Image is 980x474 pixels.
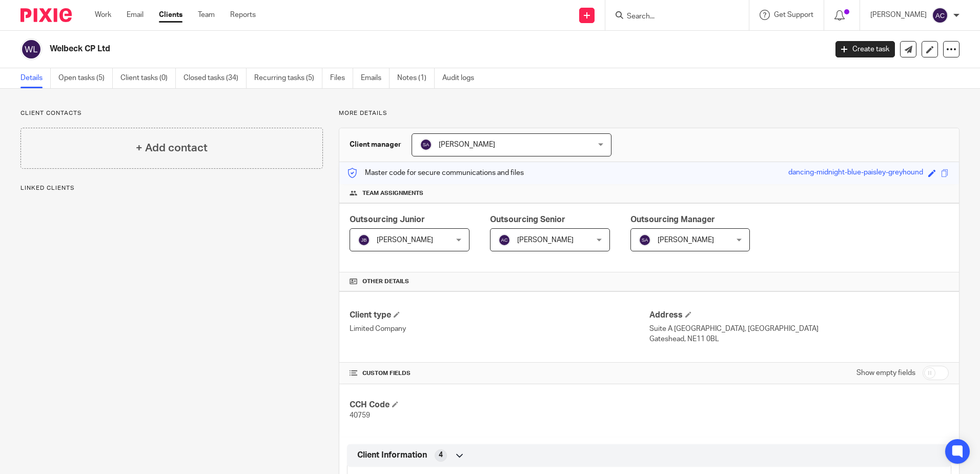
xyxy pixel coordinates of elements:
[350,400,649,410] h4: CCH Code
[835,41,895,57] a: Create task
[198,10,215,20] a: Team
[517,236,574,244] span: [PERSON_NAME]
[658,236,714,244] span: [PERSON_NAME]
[774,11,813,18] span: Get Support
[127,10,144,20] a: Email
[21,109,323,117] p: Client contacts
[361,68,390,88] a: Emails
[230,10,256,20] a: Reports
[58,68,113,88] a: Open tasks (5)
[856,368,915,378] label: Show empty fields
[377,236,433,244] span: [PERSON_NAME]
[254,68,322,88] a: Recurring tasks (5)
[350,324,649,334] p: Limited Company
[159,10,182,20] a: Clients
[183,68,247,88] a: Closed tasks (34)
[136,140,208,156] h4: + Add contact
[649,324,949,334] p: Suite A [GEOGRAPHIC_DATA], [GEOGRAPHIC_DATA]
[439,141,495,148] span: [PERSON_NAME]
[350,412,370,419] span: 40759
[339,109,959,117] p: More details
[788,167,923,179] div: dancing-midnight-blue-paisley-greyhound
[330,68,353,88] a: Files
[397,68,435,88] a: Notes (1)
[362,189,423,197] span: Team assignments
[626,12,718,22] input: Search
[120,68,176,88] a: Client tasks (0)
[95,10,111,20] a: Work
[649,310,949,321] h4: Address
[50,44,666,54] h2: Welbeck CP Ltd
[350,140,401,150] h3: Client manager
[21,38,42,60] img: svg%3E
[498,234,511,246] img: svg%3E
[350,310,649,321] h4: Client type
[21,8,72,22] img: Pixie
[357,450,427,461] span: Client Information
[932,7,948,24] img: svg%3E
[358,234,370,246] img: svg%3E
[350,215,425,224] span: Outsourcing Junior
[362,278,409,286] span: Other details
[649,334,949,344] p: Gateshead, NE11 0BL
[347,168,524,178] p: Master code for secure communications and files
[490,215,565,224] span: Outsourcing Senior
[442,68,482,88] a: Audit logs
[21,184,323,192] p: Linked clients
[439,450,443,460] span: 4
[870,10,927,20] p: [PERSON_NAME]
[21,68,51,88] a: Details
[420,139,432,151] img: svg%3E
[639,234,651,246] img: svg%3E
[630,215,715,224] span: Outsourcing Manager
[350,369,649,378] h4: CUSTOM FIELDS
